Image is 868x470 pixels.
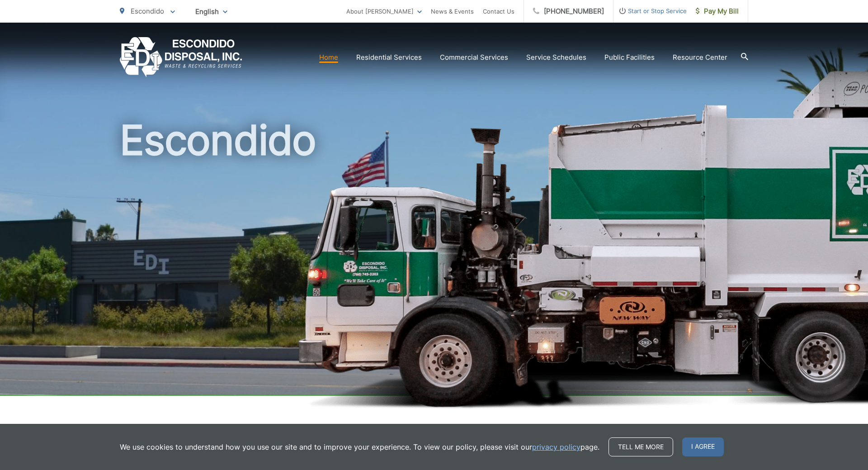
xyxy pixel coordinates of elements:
a: News & Events [431,6,474,17]
span: I agree [682,437,724,456]
a: Service Schedules [526,52,586,63]
span: Pay My Bill [696,6,739,17]
a: About [PERSON_NAME] [346,6,422,17]
span: English [189,4,234,19]
span: Escondido [131,7,164,15]
a: Residential Services [356,52,422,63]
a: Tell me more [609,437,673,456]
a: Home [319,52,338,63]
a: Public Facilities [604,52,655,63]
a: Resource Center [673,52,727,63]
a: privacy policy [532,442,580,452]
a: Commercial Services [440,52,508,63]
a: Contact Us [483,6,514,17]
h1: Escondido [120,118,748,404]
p: We use cookies to understand how you use our site and to improve your experience. To view our pol... [120,442,599,452]
a: EDCD logo. Return to the homepage. [120,37,242,77]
